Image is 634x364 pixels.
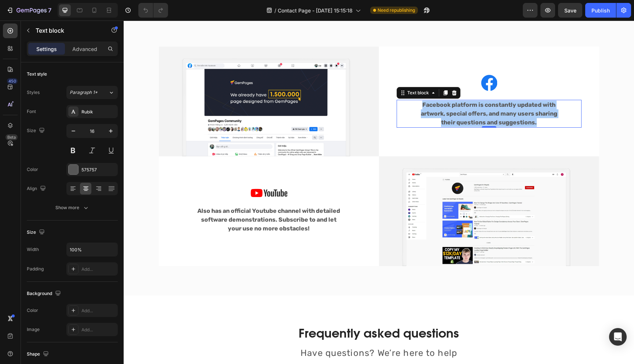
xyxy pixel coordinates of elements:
[27,307,38,314] div: Color
[36,305,475,321] p: Frequently asked questions
[36,26,98,35] p: Text block
[81,266,116,273] div: Add...
[585,3,616,18] button: Publish
[291,79,440,107] div: Rich Text Editor. Editing area: main
[70,89,98,96] span: Paragraph 1*
[27,201,118,214] button: Show more
[27,166,38,173] div: Color
[81,167,116,173] div: 575757
[66,86,118,99] button: Paragraph 1*
[3,3,55,18] button: 7
[36,45,57,53] p: Settings
[27,326,40,333] div: Image
[36,327,475,339] p: Have questions? We’re here to help
[81,109,116,115] div: Rubik
[138,3,168,18] div: Undo/Redo
[70,185,220,213] div: Rich Text Editor. Editing area: main
[81,307,116,314] div: Add...
[55,204,90,211] div: Show more
[357,54,374,70] img: Alt Image
[27,89,40,96] div: Styles
[127,168,164,176] img: Alt Image
[609,328,627,346] div: Open Intercom Messenger
[27,227,46,237] div: Size
[72,45,97,53] p: Advanced
[27,349,50,359] div: Shape
[564,7,576,14] span: Save
[291,80,440,106] p: Facebook platform is constantly updated with artwork, special offers, and many users sharing thei...
[274,7,276,14] span: /
[71,186,219,212] p: Also has an official Youtube channel with detailed software demonstrations. Subscribe to and let ...
[81,327,116,333] div: Add...
[378,7,415,14] span: Need republishing
[67,243,117,256] input: Auto
[27,289,62,299] div: Background
[27,108,36,115] div: Font
[558,3,582,18] button: Save
[7,78,18,84] div: 450
[282,69,307,76] div: Text block
[27,71,47,77] div: Text style
[27,266,44,272] div: Padding
[27,246,39,253] div: Width
[27,126,46,136] div: Size
[278,7,353,14] span: Contact Page - [DATE] 15:15:18
[48,6,51,15] p: 7
[27,184,47,194] div: Align
[255,136,475,245] img: Alt Image
[6,134,18,140] div: Beta
[124,21,634,364] iframe: Design area
[591,7,610,14] div: Publish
